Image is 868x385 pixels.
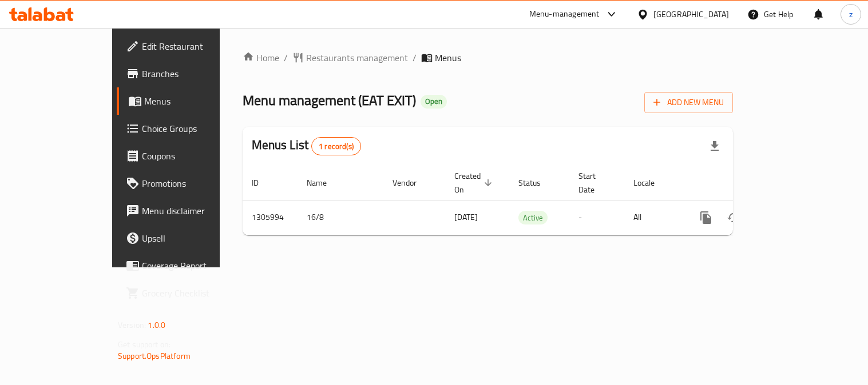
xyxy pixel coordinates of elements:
span: Open [421,97,447,106]
h2: Menus List [252,137,361,155]
span: Add New Menu [653,95,724,110]
div: Export file [701,133,728,160]
a: Coverage Report [117,252,257,279]
span: Version: [118,318,146,332]
li: / [284,51,288,65]
button: more [692,204,720,231]
a: Grocery Checklist [117,279,257,307]
td: 1305994 [243,200,298,235]
span: Get support on: [118,337,171,352]
span: Created On [454,169,496,196]
button: Add New Menu [644,92,733,113]
div: Open [421,95,447,109]
td: All [624,200,683,235]
span: Upsell [142,231,248,245]
span: Start Date [578,169,611,196]
div: Active [518,211,548,224]
span: Menus [144,94,248,108]
span: Vendor [393,176,431,190]
span: Coupons [142,149,248,163]
span: Active [518,211,548,224]
span: 1 record(s) [312,141,360,152]
a: Upsell [117,224,257,252]
span: Status [518,176,556,190]
span: z [849,8,853,21]
a: Coupons [117,142,257,170]
span: Grocery Checklist [142,286,248,300]
span: Edit Restaurant [142,39,248,53]
span: Name [307,176,342,190]
div: Menu-management [529,7,600,21]
span: Menus [435,51,461,65]
a: Edit Restaurant [117,33,257,60]
a: Home [243,51,279,65]
table: enhanced table [243,166,811,235]
span: Branches [142,67,248,81]
a: Restaurants management [292,51,408,65]
span: Promotions [142,177,248,190]
span: Choice Groups [142,122,248,135]
span: Menu disclaimer [142,204,248,218]
a: Support.OpsPlatform [118,348,191,363]
span: Coverage Report [142,259,248,272]
span: Restaurants management [306,51,408,65]
nav: breadcrumb [243,51,733,65]
a: Choice Groups [117,115,257,142]
span: [DATE] [454,210,478,224]
div: [GEOGRAPHIC_DATA] [653,8,729,21]
span: Menu management ( EAT EXIT ) [243,87,416,113]
a: Branches [117,60,257,87]
span: Locale [633,176,669,190]
th: Actions [683,166,811,200]
td: - [569,200,624,235]
a: Menu disclaimer [117,197,257,224]
button: Change Status [720,204,747,231]
li: / [413,51,417,65]
td: 16/8 [298,200,383,235]
a: Promotions [117,170,257,197]
a: Menus [117,87,257,115]
div: Total records count [311,137,361,155]
span: ID [252,176,274,190]
span: 1.0.0 [148,318,165,332]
